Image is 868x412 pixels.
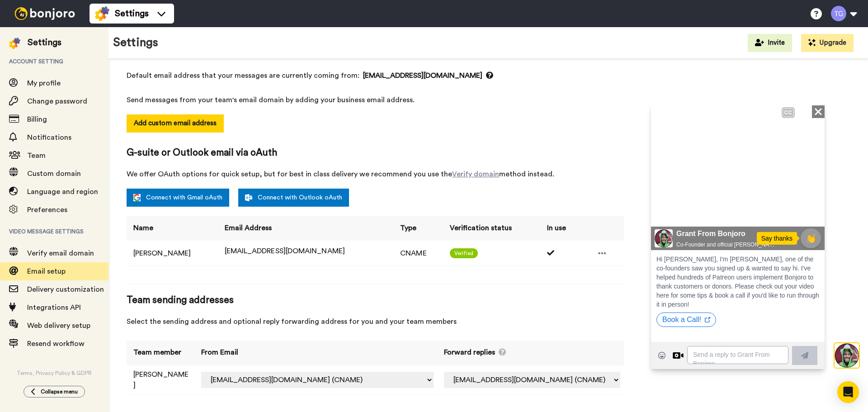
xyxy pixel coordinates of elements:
[450,248,478,258] span: Verified
[127,114,224,133] button: Add custom email address
[113,36,158,49] h1: Settings
[218,216,394,241] th: Email Address
[5,150,168,203] span: Hi [PERSON_NAME], I'm [PERSON_NAME], one of the co-founders saw you signed up & wanted to say hi....
[115,7,149,20] span: Settings
[27,116,47,123] span: Billing
[748,34,792,52] button: Invite
[127,365,194,395] td: [PERSON_NAME]
[27,250,94,257] span: Verify email domain
[127,316,624,327] span: Select the sending address and optional reply forwarding address for you and your team members
[443,216,540,241] th: Verification status
[28,36,61,49] div: Settings
[363,70,493,81] span: [EMAIL_ADDRESS][DOMAIN_NAME]
[27,340,85,347] span: Resend workflow
[127,70,624,81] span: Default email address that your messages are currently coming from:
[127,146,624,160] span: G-suite or Outlook email via oAuth
[27,80,61,87] span: My profile
[238,189,349,207] a: Connect with Outlook oAuth
[9,38,20,49] img: settings-colored.svg
[27,206,67,213] span: Preferences
[547,249,556,256] i: Used 1 times
[27,152,46,159] span: Team
[26,101,68,112] div: 00:16 | 00:54
[27,304,81,311] span: Integrations API
[1,2,25,26] img: 3183ab3e-59ed-45f6-af1c-10226f767056-1659068401.jpg
[393,241,443,265] td: CNAME
[5,207,65,222] button: Book a Call!
[27,322,90,329] span: Web delivery setup
[25,123,125,134] span: Grant From Bonjoro
[837,381,859,403] div: Open Intercom Messenger
[27,98,87,105] span: Change password
[106,127,146,139] div: Say thanks
[194,341,437,365] th: From Email
[138,102,147,111] img: Mute/Unmute
[27,134,71,141] span: Notifications
[4,124,22,142] img: 3183ab3e-59ed-45f6-af1c-10226f767056-1659068401.jpg
[393,216,443,241] th: Type
[444,347,495,358] span: Forward replies
[22,245,33,256] div: Reply by Video
[127,294,624,307] span: Team sending addresses
[127,341,194,365] th: Team member
[127,169,624,180] span: We offer OAuth options for quick setup, but for best in class delivery we recommend you use the m...
[24,386,85,398] button: Collapse menu
[127,95,624,105] span: Send messages from your team's email domain by adding your business email address.
[25,136,125,143] span: Co-Founder and official [PERSON_NAME] welcomer-er :-)
[133,194,141,201] img: google.svg
[801,34,854,52] button: Upgrade
[127,189,229,207] a: Connect with Gmail oAuth
[225,247,345,255] span: [EMAIL_ADDRESS][DOMAIN_NAME]
[156,102,165,111] img: Full screen
[540,216,580,241] th: In use
[127,241,218,265] td: [PERSON_NAME]
[150,123,170,143] button: 👏
[95,6,109,21] img: settings-colored.svg
[151,127,170,139] span: 👏
[41,388,78,395] span: Collapse menu
[245,194,252,201] img: outlook-white.svg
[127,216,218,241] th: Name
[27,188,98,195] span: Language and region
[27,268,66,275] span: Email setup
[11,7,79,20] img: bj-logo-header-white.svg
[27,170,81,177] span: Custom domain
[5,210,65,218] a: Book a Call!
[132,3,143,12] div: CC
[54,212,59,217] div: Open on new window
[452,170,499,178] a: Verify domain
[27,286,104,293] span: Delivery customization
